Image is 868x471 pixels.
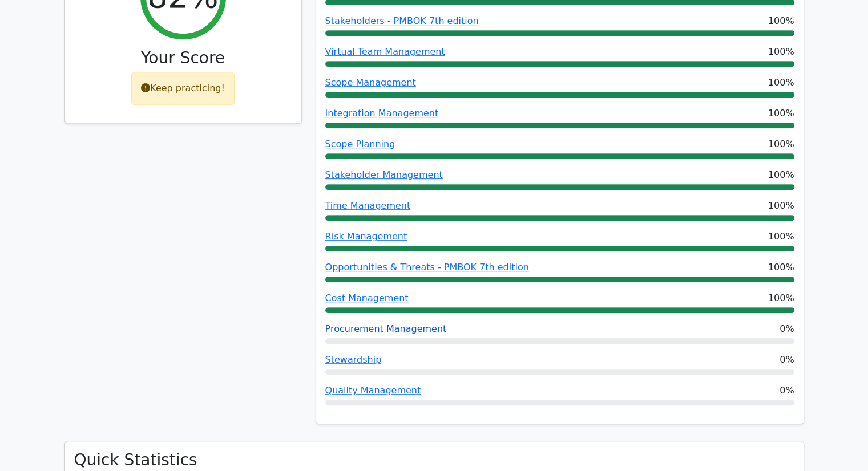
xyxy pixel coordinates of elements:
[325,354,382,365] a: Stewardship
[325,139,395,149] a: Scope Planning
[768,168,794,182] span: 100%
[325,108,439,119] a: Integration Management
[768,230,794,243] span: 100%
[131,72,235,105] div: Keep practicing!
[325,323,447,334] a: Procurement Management
[325,46,445,57] a: Virtual Team Management
[325,293,409,303] a: Cost Management
[768,14,794,28] span: 100%
[325,200,411,211] a: Time Management
[325,231,407,242] a: Risk Management
[768,261,794,274] span: 100%
[780,353,794,367] span: 0%
[768,107,794,120] span: 100%
[768,76,794,90] span: 100%
[780,322,794,336] span: 0%
[74,450,794,470] h3: Quick Statistics
[768,137,794,151] span: 100%
[325,385,421,396] a: Quality Management
[780,384,794,397] span: 0%
[768,291,794,305] span: 100%
[325,169,443,180] a: Stakeholder Management
[768,45,794,59] span: 100%
[768,199,794,213] span: 100%
[325,262,529,273] a: Opportunities & Threats - PMBOK 7th edition
[325,77,416,88] a: Scope Management
[325,15,479,26] a: Stakeholders - PMBOK 7th edition
[74,48,292,68] h3: Your Score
